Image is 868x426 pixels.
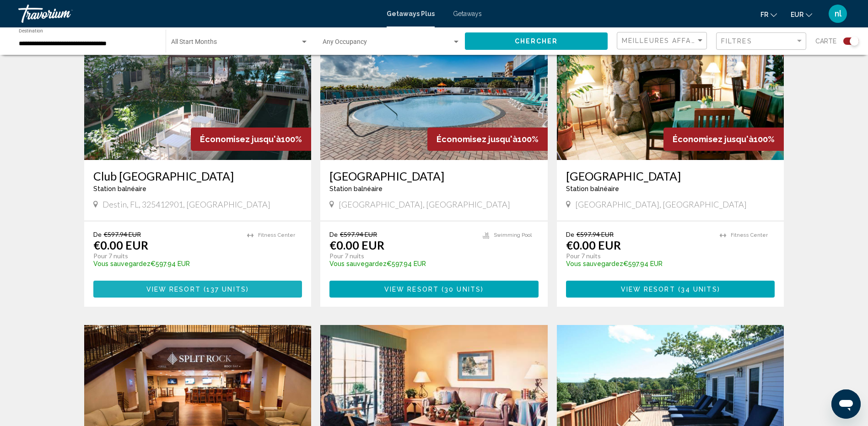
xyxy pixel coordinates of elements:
[93,281,302,298] button: View Resort(137 units)
[826,4,850,23] button: User Menu
[566,260,623,267] span: Vous sauvegardez
[791,11,803,18] span: EUR
[731,232,768,238] span: Fitness Center
[102,199,270,209] span: Destin, FL, 325412901, [GEOGRAPHIC_DATA]
[427,128,548,151] div: 100%
[384,286,439,293] span: View Resort
[453,10,482,17] a: Getaways
[329,260,387,267] span: Vous sauvegardez
[566,252,711,260] p: Pour 7 nuits
[566,230,574,238] span: De
[663,128,784,151] div: 100%
[494,232,532,238] span: Swimming Pool
[258,232,295,238] span: Fitness Center
[566,260,711,267] p: €597.94 EUR
[93,230,102,238] span: De
[84,14,312,160] img: ii_cdr2.jpg
[622,37,704,45] mat-select: Sort by
[835,9,841,18] span: nl
[791,8,812,21] button: Change currency
[329,238,384,252] p: €0.00 EUR
[681,286,717,293] span: 34 units
[329,169,539,183] a: [GEOGRAPHIC_DATA]
[577,230,614,238] span: €597.94 EUR
[465,32,608,49] button: Chercher
[18,5,377,23] a: Travorium
[831,389,861,419] iframe: Bouton de lancement de la fenêtre de messagerie
[444,286,481,293] span: 30 units
[329,230,338,238] span: De
[191,128,311,151] div: 100%
[387,10,435,17] a: Getaways Plus
[716,32,806,51] button: Filter
[760,11,768,18] span: fr
[93,260,151,267] span: Vous sauvegardez
[93,252,238,260] p: Pour 7 nuits
[104,230,141,238] span: €597.94 EUR
[575,199,747,209] span: [GEOGRAPHIC_DATA], [GEOGRAPHIC_DATA]
[675,286,720,293] span: ( )
[320,14,548,160] img: ii_cpb1.jpg
[93,169,302,183] a: Club [GEOGRAPHIC_DATA]
[566,169,775,183] a: [GEOGRAPHIC_DATA]
[329,252,474,260] p: Pour 7 nuits
[93,260,238,267] p: €597.94 EUR
[566,281,775,298] button: View Resort(34 units)
[206,286,246,293] span: 137 units
[760,8,777,21] button: Change language
[622,37,708,44] span: Meilleures affaires
[329,185,383,192] span: Station balnéaire
[329,260,474,267] p: €597.94 EUR
[815,35,836,48] span: Carte
[557,14,784,160] img: ii_er11.jpg
[673,134,754,144] span: Économisez jusqu'à
[566,238,621,252] p: €0.00 EUR
[329,281,539,298] button: View Resort(30 units)
[93,185,146,192] span: Station balnéaire
[339,199,510,209] span: [GEOGRAPHIC_DATA], [GEOGRAPHIC_DATA]
[146,286,201,293] span: View Resort
[201,286,249,293] span: ( )
[439,286,484,293] span: ( )
[93,238,148,252] p: €0.00 EUR
[200,134,281,144] span: Économisez jusqu'à
[437,134,518,144] span: Économisez jusqu'à
[721,37,752,45] span: Filtres
[515,38,558,45] span: Chercher
[621,286,675,293] span: View Resort
[340,230,377,238] span: €597.94 EUR
[566,185,619,192] span: Station balnéaire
